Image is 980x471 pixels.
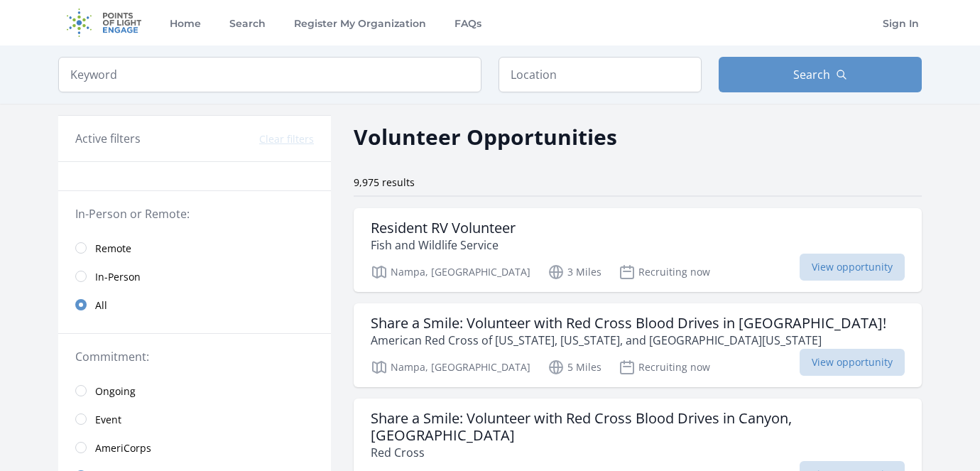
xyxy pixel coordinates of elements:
[371,410,905,444] h3: Share a Smile: Volunteer with Red Cross Blood Drives in Canyon, [GEOGRAPHIC_DATA]
[371,332,886,349] p: American Red Cross of [US_STATE], [US_STATE], and [GEOGRAPHIC_DATA][US_STATE]
[371,237,516,254] p: Fish and Wildlife Service
[75,130,141,147] h3: Active filters
[371,359,530,376] p: Nampa, [GEOGRAPHIC_DATA]
[619,264,710,281] p: Recruiting now
[619,359,710,376] p: Recruiting now
[58,262,331,291] a: In-Person
[58,234,331,262] a: Remote
[354,303,922,387] a: Share a Smile: Volunteer with Red Cross Blood Drives in [GEOGRAPHIC_DATA]! American Red Cross of ...
[58,433,331,462] a: AmeriCorps
[371,220,516,237] h3: Resident RV Volunteer
[95,413,121,427] span: Event
[75,348,314,365] legend: Commitment:
[75,205,314,222] legend: In-Person or Remote:
[95,441,151,455] span: AmeriCorps
[354,121,617,153] h2: Volunteer Opportunities
[548,264,601,281] p: 3 Miles
[58,405,331,433] a: Event
[371,315,886,332] h3: Share a Smile: Volunteer with Red Cross Blood Drives in [GEOGRAPHIC_DATA]!
[800,349,905,376] span: View opportunity
[58,377,331,405] a: Ongoing
[719,57,922,92] button: Search
[354,175,415,189] span: 9,975 results
[499,57,702,92] input: Location
[95,384,136,399] span: Ongoing
[58,291,331,319] a: All
[354,208,922,292] a: Resident RV Volunteer Fish and Wildlife Service Nampa, [GEOGRAPHIC_DATA] 3 Miles Recruiting now V...
[371,264,530,281] p: Nampa, [GEOGRAPHIC_DATA]
[800,254,905,281] span: View opportunity
[793,66,830,83] span: Search
[259,132,314,146] button: Clear filters
[548,359,601,376] p: 5 Miles
[95,242,131,256] span: Remote
[58,57,481,92] input: Keyword
[95,270,141,284] span: In-Person
[95,298,107,313] span: All
[371,444,905,461] p: Red Cross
